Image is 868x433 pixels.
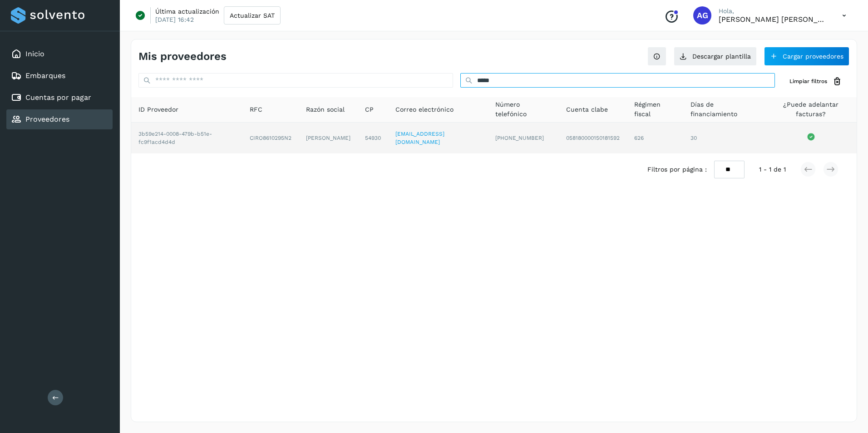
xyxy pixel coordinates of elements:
[495,135,544,141] span: [PHONE_NUMBER]
[674,47,757,66] button: Descargar plantilla
[495,100,552,119] span: Número telefónico
[782,73,849,90] button: Limpiar filtros
[25,49,44,58] a: Inicio
[764,47,849,66] button: Cargar proveedores
[6,88,113,108] div: Cuentas por pagar
[155,7,219,15] p: Última actualización
[138,105,178,114] span: ID Proveedor
[6,66,113,86] div: Embarques
[719,15,828,24] p: Abigail Gonzalez Leon
[306,105,345,114] span: Razón social
[242,123,299,153] td: CIRO8610295N2
[25,93,91,102] a: Cuentas por pagar
[131,123,242,153] td: 3b59e214-0008-479b-b51e-fc9f1acd4d4d
[138,50,227,63] h4: Mis proveedores
[299,123,358,153] td: [PERSON_NAME]
[224,6,281,25] button: Actualizar SAT
[250,105,262,114] span: RFC
[759,165,786,174] span: 1 - 1 de 1
[789,77,827,85] span: Limpiar filtros
[719,7,828,15] p: Hola,
[6,44,113,64] div: Inicio
[230,12,275,19] span: Actualizar SAT
[6,109,113,129] div: Proveedores
[25,115,69,123] a: Proveedores
[627,123,683,153] td: 626
[683,123,765,153] td: 30
[395,105,454,114] span: Correo electrónico
[559,123,627,153] td: 058180000150181592
[25,71,65,80] a: Embarques
[155,15,194,24] p: [DATE] 16:42
[395,131,444,145] a: [EMAIL_ADDRESS][DOMAIN_NAME]
[566,105,608,114] span: Cuenta clabe
[772,100,849,119] span: ¿Puede adelantar facturas?
[365,105,374,114] span: CP
[634,100,676,119] span: Régimen fiscal
[358,123,388,153] td: 54930
[647,165,707,174] span: Filtros por página :
[690,100,758,119] span: Días de financiamiento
